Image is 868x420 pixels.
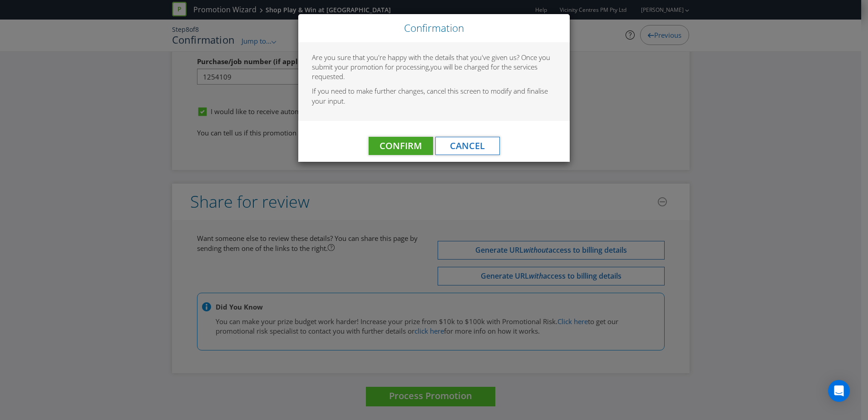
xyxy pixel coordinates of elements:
[450,140,485,152] span: Cancel
[312,86,556,106] p: If you need to make further changes, cancel this screen to modify and finalise your input.
[369,137,433,155] button: Confirm
[312,62,538,81] span: you will be charged for the services requested
[435,137,500,155] button: Cancel
[380,140,422,152] span: Confirm
[298,14,570,42] div: Close
[828,380,850,402] div: Open Intercom Messenger
[404,21,464,35] span: Confirmation
[343,72,345,81] span: .
[312,53,550,71] span: Are you sure that you're happy with the details that you've given us? Once you submit your promot...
